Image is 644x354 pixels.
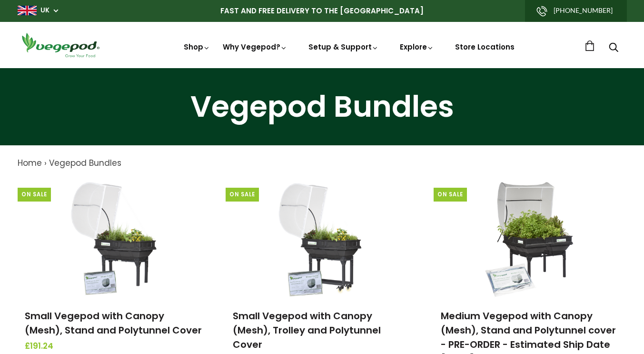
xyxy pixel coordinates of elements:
a: Explore [400,42,434,52]
a: Setup & Support [308,42,379,52]
a: UK [40,6,50,15]
h1: Vegepod Bundles [12,92,632,121]
a: Shop [184,42,210,52]
a: Small Vegepod with Canopy (Mesh), Trolley and Polytunnel Cover [233,309,381,351]
img: Small Vegepod with Canopy (Mesh), Trolley and Polytunnel Cover [272,179,372,298]
nav: breadcrumbs [18,157,627,170]
span: £191.24 [25,340,203,353]
a: Home [18,157,42,169]
a: Vegepod Bundles [49,157,121,169]
img: Small Vegepod with Canopy (Mesh), Stand and Polytunnel Cover [64,179,164,298]
a: Why Vegepod? [223,42,287,52]
span: › [44,157,47,169]
a: Small Vegepod with Canopy (Mesh), Stand and Polytunnel Cover [25,309,202,337]
a: Store Locations [455,42,515,52]
a: Search [609,43,618,53]
img: Vegepod [18,31,103,59]
img: gb_large.png [18,6,37,15]
img: Medium Vegepod with Canopy (Mesh), Stand and Polytunnel cover - PRE-ORDER - Estimated Ship Date S... [480,179,580,298]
